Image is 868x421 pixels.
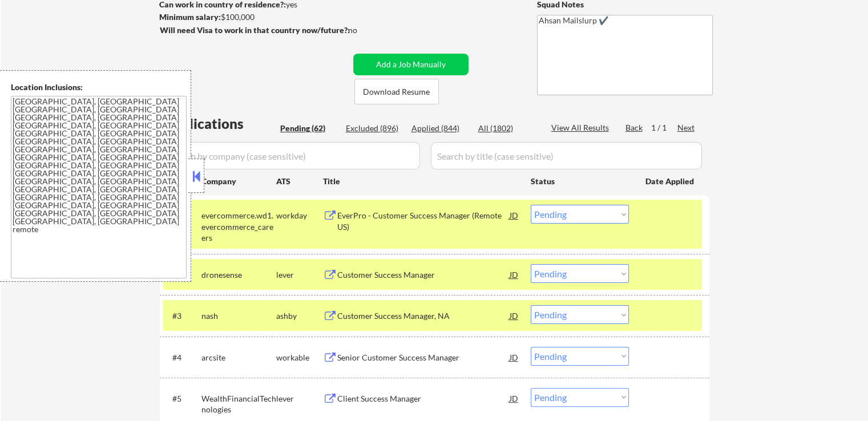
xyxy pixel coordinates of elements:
div: Client Success Manager [337,393,510,404]
button: Add a Job Manually [353,54,469,75]
div: lever [276,393,323,404]
div: Senior Customer Success Manager [337,352,510,363]
div: #5 [172,393,192,404]
div: Applied (844) [411,123,469,134]
div: ATS [276,176,323,187]
button: Download Resume [354,79,439,104]
strong: Minimum salary: [159,12,221,22]
div: #3 [172,310,192,322]
div: Location Inclusions: [11,82,187,93]
div: $100,000 [159,11,349,23]
div: Date Applied [645,176,696,187]
div: arcsite [201,352,276,363]
div: dronesense [201,269,276,281]
input: Search by title (case sensitive) [431,142,702,169]
div: Applications [163,117,276,131]
div: Customer Success Manager, NA [337,310,510,322]
div: ashby [276,310,323,322]
div: Excluded (896) [346,123,403,134]
div: Company [201,176,276,187]
div: EverPro - Customer Success Manager (Remote US) [337,210,510,232]
div: workday [276,210,323,221]
div: JD [508,264,520,285]
div: Status [531,171,629,191]
div: evercommerce.wd1.evercommerce_careers [201,210,276,244]
div: lever [276,269,323,281]
strong: Will need Visa to work in that country now/future?: [160,25,350,35]
div: no [348,25,381,36]
div: JD [508,347,520,367]
input: Search by company (case sensitive) [163,142,420,169]
div: Next [677,122,696,133]
div: #4 [172,352,192,363]
div: Pending (62) [280,123,337,134]
div: Back [625,122,644,133]
div: nash [201,310,276,322]
div: workable [276,352,323,363]
div: JD [508,388,520,408]
div: JD [508,305,520,326]
div: JD [508,205,520,225]
div: Title [323,176,520,187]
div: 1 / 1 [651,122,677,133]
div: WealthFinancialTechnologies [201,393,276,415]
div: View All Results [551,122,612,133]
div: All (1802) [478,123,535,134]
div: Customer Success Manager [337,269,510,281]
